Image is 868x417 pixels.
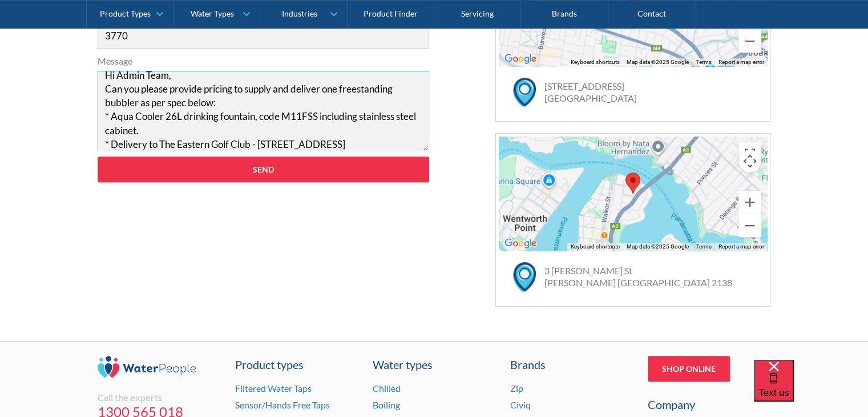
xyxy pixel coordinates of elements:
a: Terms (opens in new tab) [695,59,711,65]
a: Open this area in Google Maps (opens a new window) [502,51,539,66]
label: Message [98,54,430,68]
a: Filtered Water Taps [235,383,312,394]
img: Google [502,51,539,66]
div: Product Types [100,9,151,19]
button: Zoom out [738,214,761,237]
span: Map data ©2025 Google [626,59,688,65]
a: Boiling [373,399,400,410]
button: Keyboard shortcuts [570,243,619,251]
a: Report a map error [718,243,764,250]
img: Google [502,236,539,251]
img: map marker icon [513,78,536,107]
a: Product types [235,356,358,373]
a: Chilled [373,383,401,394]
a: Civiq [510,399,531,410]
input: Send [98,157,430,182]
div: Call the experts [98,392,221,403]
a: Terms (opens in new tab) [695,243,711,250]
a: [STREET_ADDRESS][GEOGRAPHIC_DATA] [544,81,637,103]
button: Keyboard shortcuts [570,58,619,66]
a: 3 [PERSON_NAME] St[PERSON_NAME] [GEOGRAPHIC_DATA] 2138 [544,265,732,288]
a: Zip [510,383,523,394]
button: Toggle fullscreen view [738,142,761,165]
div: Map pin [625,173,640,194]
a: Report a map error [718,59,764,65]
a: Shop Online [648,356,730,382]
div: Industries [281,9,317,19]
div: Brands [510,356,633,373]
div: Water Types [191,9,234,19]
img: map marker icon [513,262,536,291]
button: Zoom in [738,191,761,214]
button: Zoom out [738,30,761,53]
button: Map camera controls [738,150,761,173]
iframe: podium webchat widget bubble [754,360,868,417]
div: Company [648,396,771,413]
a: Open this area in Google Maps (opens a new window) [502,236,539,251]
a: Sensor/Hands Free Taps [235,399,330,410]
a: Water types [373,356,496,373]
span: Map data ©2025 Google [626,243,688,250]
